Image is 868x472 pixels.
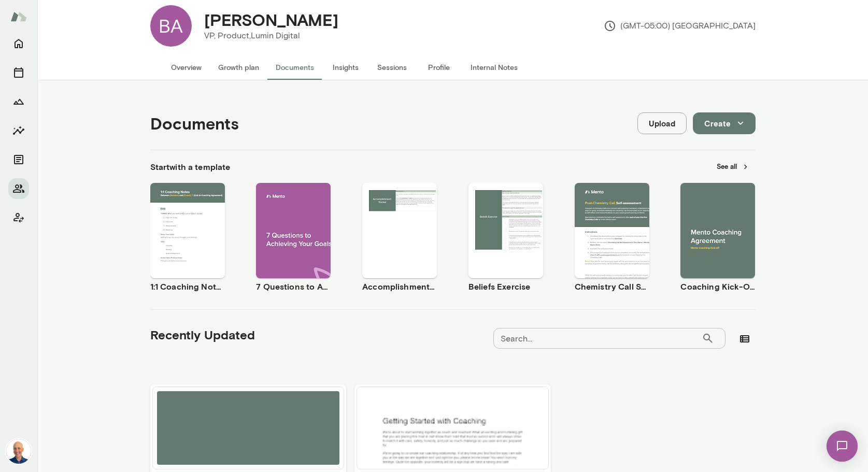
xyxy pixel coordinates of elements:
button: Create [693,112,756,134]
button: Documents [8,149,29,170]
button: Sessions [369,55,416,80]
p: (GMT-05:00) [GEOGRAPHIC_DATA] [604,20,756,32]
h6: 1:1 Coaching Notes [150,280,225,293]
button: Growth Plan [8,91,29,112]
button: Client app [8,207,29,228]
button: Upload [637,112,687,134]
img: Mento [10,7,27,26]
p: VP, Product, Lumin Digital [204,30,338,42]
img: Mark Lazen [6,439,31,464]
h4: Documents [150,113,239,133]
button: Sessions [8,62,29,83]
div: BA [150,5,192,47]
h6: Beliefs Exercise [468,280,543,293]
h6: 7 Questions to Achieving Your Goals [256,280,331,293]
button: Insights [8,120,29,141]
button: Overview [163,55,210,80]
h6: Coaching Kick-Off | Coaching Agreement [680,280,755,293]
h6: Chemistry Call Self-Assessment [Coaches only] [575,280,649,293]
button: Internal Notes [462,55,526,80]
h4: [PERSON_NAME] [204,10,338,30]
button: Home [8,33,29,54]
button: Documents [267,55,322,80]
button: Members [8,178,29,199]
h6: Start with a template [150,161,231,173]
button: Growth plan [210,55,267,80]
button: Insights [322,55,369,80]
h5: Recently Updated [150,326,255,343]
h6: Accomplishment Tracker [362,280,437,293]
button: Profile [416,55,462,80]
button: See all [710,159,756,175]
